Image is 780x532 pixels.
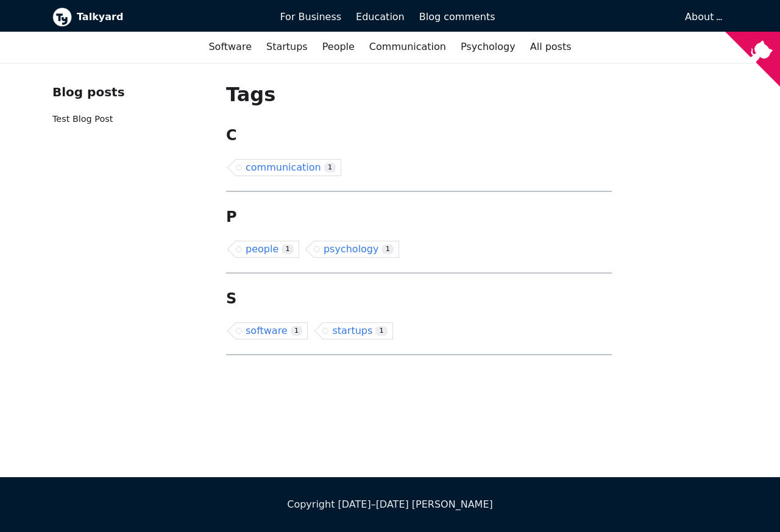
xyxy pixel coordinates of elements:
[282,244,294,255] span: 1
[314,241,399,258] a: psychology1
[259,37,315,57] a: Startups
[349,7,412,27] a: Education
[201,37,259,57] a: Software
[381,244,394,255] span: 1
[52,82,207,102] div: Blog posts
[453,37,523,57] a: Psychology
[324,163,336,173] span: 1
[375,326,388,336] span: 1
[236,322,308,339] a: software1
[52,497,728,512] div: Copyright [DATE]–[DATE] [PERSON_NAME]
[419,11,495,23] span: Blog comments
[52,7,263,27] a: Talkyard logoTalkyard
[77,9,263,25] b: Talkyard
[291,326,303,336] span: 1
[236,241,299,258] a: people1
[315,37,362,57] a: People
[523,37,579,57] a: All posts
[362,37,453,57] a: Communication
[280,11,341,23] span: For Business
[322,322,393,339] a: startups1
[356,11,405,23] span: Education
[226,289,612,308] h2: S
[412,7,503,27] a: Blog comments
[226,82,612,107] h1: Tags
[52,7,72,27] img: Talkyard logo
[52,82,207,137] nav: Blog recent posts navigation
[226,208,612,226] h2: P
[236,159,341,176] a: communication1
[272,7,349,27] a: For Business
[685,11,720,23] a: About
[226,126,612,144] h2: C
[52,114,113,124] a: Test Blog Post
